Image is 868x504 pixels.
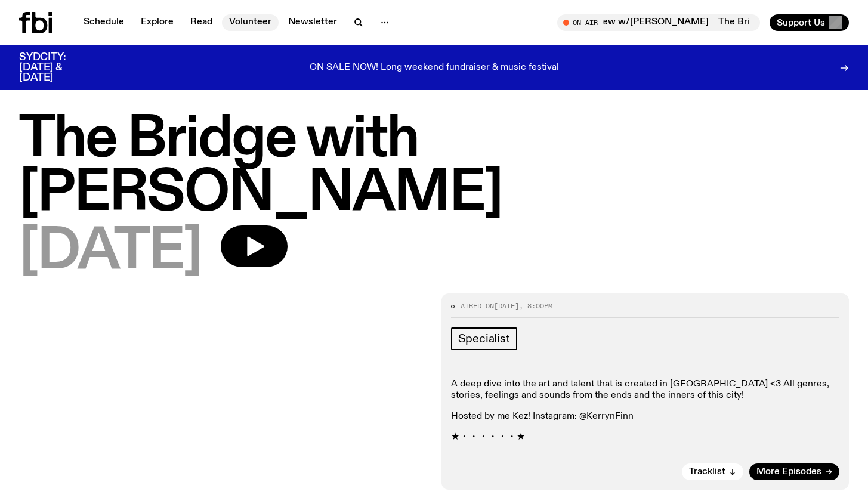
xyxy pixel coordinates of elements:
span: Support Us [777,17,825,28]
h3: SYDCITY: [DATE] & [DATE] [19,52,95,83]
span: Aired on [461,301,494,311]
button: Tracklist [682,463,743,480]
p: ON SALE NOW! Long weekend fundraiser & music festival [310,63,559,73]
a: Read [183,14,220,31]
a: More Episodes [749,463,839,480]
button: On AirThe Bridge with [PERSON_NAME] ପ꒰ ˶• ༝ •˶꒱ଓ Interview w/[PERSON_NAME]The Bridge with [PERSON... [557,14,760,31]
button: Support Us [770,14,849,31]
span: , 8:00pm [519,301,552,311]
a: Explore [134,14,181,31]
p: Hosted by me Kez! Instagram: @KerrynFinn [451,411,840,422]
span: Specialist [458,332,510,345]
a: Volunteer [222,14,279,31]
span: More Episodes [756,468,821,477]
a: Specialist [451,327,517,350]
span: [DATE] [494,301,519,311]
span: Tracklist [689,468,725,477]
p: A deep dive into the art and talent that is created in [GEOGRAPHIC_DATA] <3 All genres, stories, ... [451,379,840,401]
a: Newsletter [281,14,344,31]
span: [DATE] [19,225,202,279]
h1: The Bridge with [PERSON_NAME] [19,113,849,221]
p: ★・・・・・・★ [451,432,840,443]
a: Schedule [76,14,131,31]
